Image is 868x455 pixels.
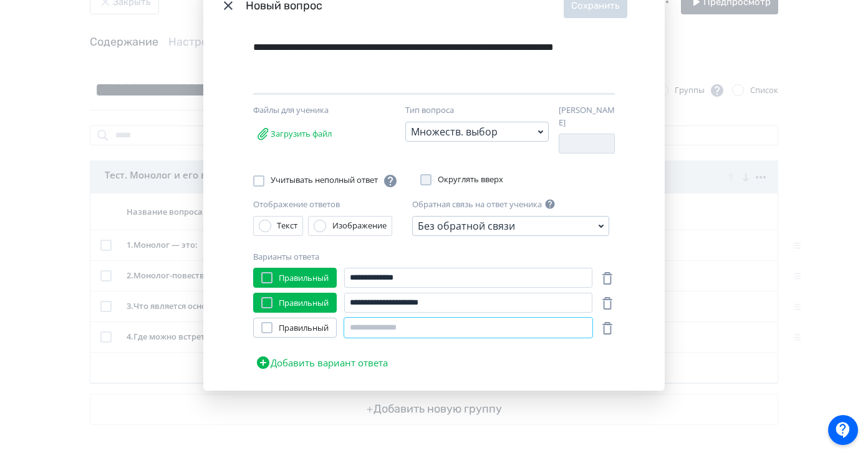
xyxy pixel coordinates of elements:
div: Текст [277,220,297,232]
div: Без обратной связи [418,218,515,233]
div: Изображение [332,220,387,232]
span: Правильный [279,322,329,335]
label: [PERSON_NAME] [559,104,615,129]
span: Учитывать неполный ответ [271,174,398,188]
span: Правильный [279,297,329,310]
label: Отображение ответов [253,198,340,211]
div: Файлы для ученика [253,104,384,117]
label: Обратная связь на ответ ученика [412,198,542,211]
span: Округлять вверх [438,174,503,186]
button: Добавить вариант ответа [253,350,390,375]
label: Варианты ответа [253,251,319,263]
span: Правильный [279,272,329,285]
label: Тип вопроса [405,104,454,117]
div: Множеств. выбор [411,124,498,139]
